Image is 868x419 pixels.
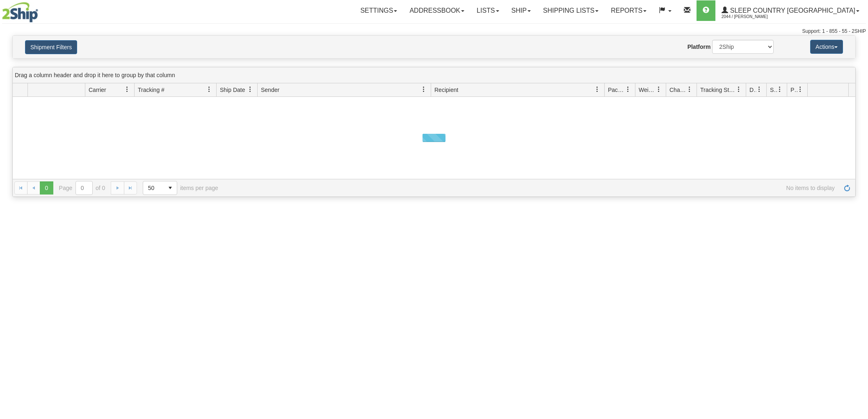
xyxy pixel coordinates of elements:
[2,28,866,35] div: Support: 1 - 855 - 55 - 2SHIP
[25,40,77,54] button: Shipment Filters
[354,0,403,21] a: Settings
[700,86,736,94] span: Tracking Status
[669,86,687,94] span: Charge
[164,181,177,195] span: select
[849,167,867,251] iframe: chat widget
[417,82,431,96] a: Sender filter column settings
[143,181,218,195] span: items per page
[537,0,605,21] a: Shipping lists
[590,82,604,96] a: Recipient filter column settings
[770,86,777,94] span: Shipment Issues
[639,86,656,94] span: Weight
[715,0,866,21] a: Sleep Country [GEOGRAPHIC_DATA] 2044 / [PERSON_NAME]
[749,86,756,94] span: Delivery Status
[148,184,159,192] span: 50
[202,82,216,96] a: Tracking # filter column settings
[752,82,766,96] a: Delivery Status filter column settings
[793,82,807,96] a: Pickup Status filter column settings
[683,82,697,96] a: Charge filter column settings
[261,86,279,94] span: Sender
[732,82,746,96] a: Tracking Status filter column settings
[120,82,134,96] a: Carrier filter column settings
[13,67,855,83] div: grid grouping header
[138,86,164,94] span: Tracking #
[728,7,855,14] span: Sleep Country [GEOGRAPHIC_DATA]
[434,86,458,94] span: Recipient
[621,82,635,96] a: Packages filter column settings
[652,82,666,96] a: Weight filter column settings
[89,86,106,94] span: Carrier
[403,0,471,21] a: Addressbook
[505,0,537,21] a: Ship
[773,82,787,96] a: Shipment Issues filter column settings
[605,0,653,21] a: Reports
[143,181,177,195] span: Page sizes drop down
[40,181,53,195] span: Page 0
[688,43,711,51] label: Platform
[59,181,105,195] span: Page of 0
[841,181,854,195] a: Refresh
[2,2,38,23] img: logo2044.jpg
[810,40,843,54] button: Actions
[230,185,835,191] span: No items to display
[471,0,505,21] a: Lists
[608,86,625,94] span: Packages
[722,13,783,21] span: 2044 / [PERSON_NAME]
[790,86,797,94] span: Pickup Status
[243,82,257,96] a: Ship Date filter column settings
[220,86,245,94] span: Ship Date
